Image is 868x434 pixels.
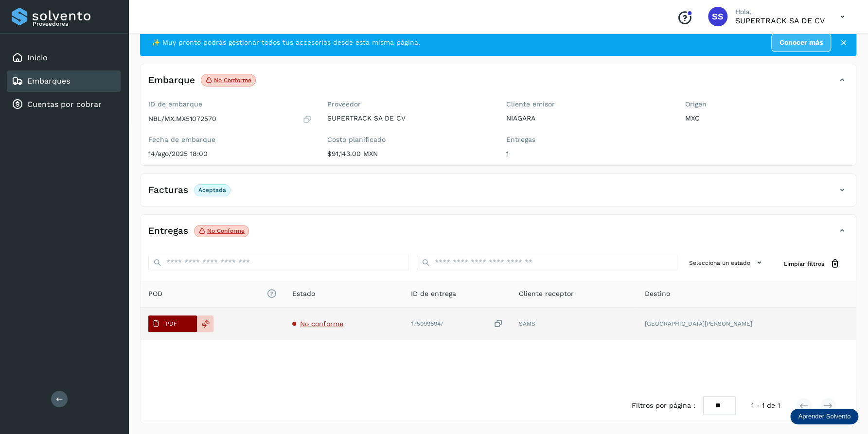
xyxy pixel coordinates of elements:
div: FacturasAceptada [141,182,856,206]
label: Cliente emisor [506,100,670,108]
button: PDF [148,315,197,332]
h4: Facturas [148,185,188,196]
button: Limpiar filtros [776,255,848,273]
p: 1 [506,150,670,158]
h4: Embarque [148,75,195,86]
span: ID de entrega [411,289,456,299]
p: Hola, [735,8,825,16]
p: 14/ago/2025 18:00 [148,150,312,158]
div: Aprender Solvento [790,409,858,424]
p: No conforme [214,77,251,84]
span: Estado [292,289,315,299]
p: PDF [166,320,177,327]
label: Entregas [506,136,670,144]
span: Filtros por página : [632,400,695,411]
a: Inicio [27,53,48,62]
button: Selecciona un estado [685,255,768,271]
label: Costo planificado [327,136,491,144]
label: Proveedor [327,100,491,108]
span: 1 - 1 de 1 [751,400,780,411]
p: SUPERTRACK SA DE CV [327,114,491,122]
label: ID de embarque [148,100,312,108]
p: NIAGARA [506,114,670,122]
a: Embarques [27,76,70,86]
div: 1750996947 [411,319,504,329]
div: Cuentas por cobrar [7,94,121,115]
span: Cliente receptor [519,289,574,299]
p: Aceptada [198,187,226,193]
a: Conocer más [771,33,831,52]
p: Proveedores [33,20,117,27]
h4: Entregas [148,226,188,237]
p: SUPERTRACK SA DE CV [735,16,825,25]
p: MXC [685,114,848,122]
div: EntregasNo conforme [141,223,856,247]
label: Origen [685,100,848,108]
label: Fecha de embarque [148,136,312,144]
span: Destino [644,289,670,299]
span: Limpiar filtros [784,260,824,268]
div: EmbarqueNo conforme [141,72,856,96]
p: Aprender Solvento [798,413,850,420]
p: NBL/MX.MX51072570 [148,115,216,123]
a: Cuentas por cobrar [27,100,102,109]
span: ✨ Muy pronto podrás gestionar todos tus accesorios desde esta misma página. [152,37,420,48]
span: No conforme [300,320,343,328]
p: $91,143.00 MXN [327,150,491,158]
div: Inicio [7,47,121,69]
div: Embarques [7,70,121,92]
span: POD [148,289,277,299]
td: SAMS [511,308,637,340]
div: Reemplazar POD [197,315,213,332]
td: [GEOGRAPHIC_DATA][PERSON_NAME] [637,308,856,340]
p: No conforme [207,227,245,234]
